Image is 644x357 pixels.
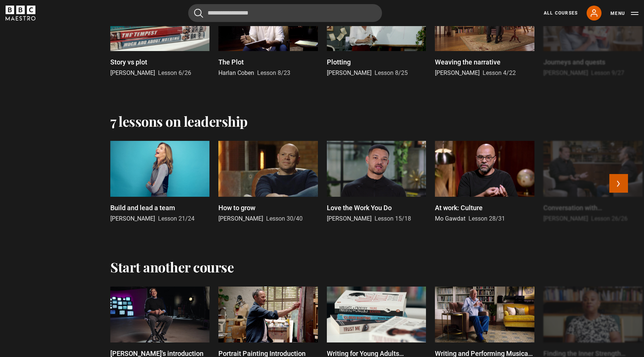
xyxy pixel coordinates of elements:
span: [PERSON_NAME] [327,215,372,222]
span: Lesson 26/26 [591,215,628,222]
p: How to grow [218,203,255,213]
a: At work: Culture Mo Gawdat Lesson 28/31 [435,141,534,223]
p: Plotting [327,57,351,67]
a: Conversation with [PERSON_NAME] [PERSON_NAME] Lesson 26/26 [543,141,643,223]
span: Lesson 30/40 [266,215,303,222]
a: How to grow [PERSON_NAME] Lesson 30/40 [218,141,318,223]
span: Lesson 15/18 [375,215,411,222]
span: [PERSON_NAME] [435,69,480,76]
p: Conversation with [PERSON_NAME] [543,203,643,213]
span: Lesson 6/26 [158,69,191,76]
span: [PERSON_NAME] [543,215,588,222]
span: Lesson 8/23 [257,69,290,76]
span: Lesson 8/25 [375,69,408,76]
span: [PERSON_NAME] [218,215,263,222]
a: Build and lead a team [PERSON_NAME] Lesson 21/24 [110,141,209,223]
p: At work: Culture [435,203,483,213]
span: Mo Gawdat [435,215,465,222]
p: The Plot [218,57,244,67]
span: [PERSON_NAME] [543,69,588,76]
button: Toggle navigation [610,10,638,17]
p: Build and lead a team [110,203,175,213]
a: All Courses [544,10,578,16]
p: Love the Work You Do [327,203,392,213]
input: Search [188,4,382,22]
h2: Start another course [110,259,234,275]
span: Lesson 21/24 [158,215,195,222]
p: Weaving the narrative [435,57,501,67]
button: Submit the search query [194,9,203,18]
span: Lesson 4/22 [483,69,516,76]
span: [PERSON_NAME] [110,215,155,222]
span: Harlan Coben [218,69,254,76]
span: [PERSON_NAME] [327,69,372,76]
p: Story vs plot [110,57,147,67]
svg: BBC Maestro [6,6,35,20]
h2: 7 lessons on leadership [110,113,248,129]
span: Lesson 28/31 [468,215,505,222]
p: Journeys and quests [543,57,605,67]
span: [PERSON_NAME] [110,69,155,76]
a: Love the Work You Do [PERSON_NAME] Lesson 15/18 [327,141,426,223]
span: Lesson 9/27 [591,69,624,76]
